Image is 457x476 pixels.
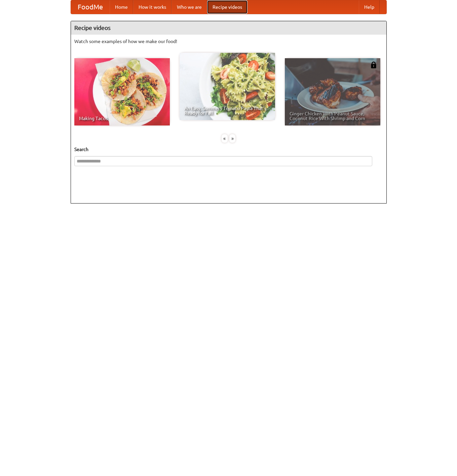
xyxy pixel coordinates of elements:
div: « [222,134,228,143]
a: How it works [133,0,172,14]
p: Watch some examples of how we make our food! [74,38,383,45]
div: » [229,134,235,143]
h5: Search [74,146,383,153]
a: Help [359,0,380,14]
img: 483408.png [370,62,377,68]
a: Making Tacos [74,58,170,125]
h4: Recipe videos [71,21,386,35]
a: An Easy, Summery Tomato Pasta That's Ready for Fall [180,53,275,120]
a: Home [110,0,133,14]
a: Recipe videos [207,0,247,14]
span: An Easy, Summery Tomato Pasta That's Ready for Fall [184,106,270,115]
a: Who we are [172,0,207,14]
span: Making Tacos [79,116,165,121]
a: FoodMe [71,0,110,14]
